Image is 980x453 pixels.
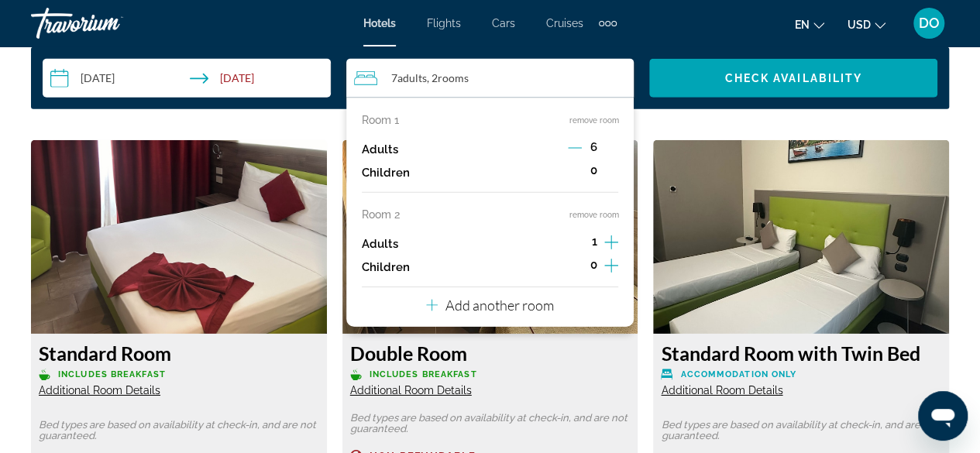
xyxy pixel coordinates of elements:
p: Children [362,261,410,274]
span: USD [848,19,871,31]
p: Bed types are based on availability at check-in, and are not guaranteed. [661,420,941,441]
span: 7 [391,72,427,84]
h3: Double Room [350,341,631,365]
span: 0 [590,259,597,271]
span: Includes Breakfast [370,369,477,379]
a: Hotels [363,17,396,29]
a: Cars [492,17,515,29]
p: Bed types are based on availability at check-in, and are not guaranteed. [39,420,319,441]
p: Add another room [445,297,554,314]
div: Search widget [43,59,937,98]
button: Increment children [604,256,618,279]
button: Change currency [848,13,885,36]
button: Increment children [604,161,618,184]
span: Accommodation Only [680,369,796,379]
span: DO [919,15,940,31]
p: Room 1 [362,114,399,126]
button: Increment adults [604,138,618,161]
button: remove room [569,210,618,220]
h3: Standard Room with Twin Bed [661,341,941,365]
a: Flights [427,17,461,29]
p: Adults [362,238,398,251]
p: Room 2 [362,208,400,221]
button: Travelers: 7 adults, 0 children [346,59,634,98]
img: 4c401faf-6249-4d00-b495-2e3c55d3c165.jpeg [653,140,949,334]
img: 0473fc5f-6f42-4f25-b117-959750545b8a.jpeg [342,140,638,334]
span: en [795,19,810,31]
p: Children [362,166,410,180]
button: Extra navigation items [599,11,617,36]
span: Additional Room Details [350,384,472,396]
span: 1 [591,235,597,248]
span: Adults [397,71,427,84]
button: Check Availability [649,59,937,98]
button: Decrement children [568,258,582,276]
button: Change language [795,13,824,36]
button: Increment adults [604,232,618,256]
button: Decrement adults [568,140,582,159]
p: Adults [362,143,398,156]
button: Add another room [426,287,554,319]
a: Travorium [31,3,186,43]
span: , 2 [427,72,469,84]
iframe: Кнопка запуска окна обмена сообщениями [918,391,968,441]
span: 6 [590,141,597,153]
span: Check Availability [724,72,862,84]
button: Decrement children [568,163,582,182]
span: 0 [590,164,597,177]
button: remove room [569,115,618,125]
span: Additional Room Details [661,384,782,396]
button: Check-in date: Oct 8, 2025 Check-out date: Oct 10, 2025 [43,59,331,98]
a: Cruises [546,17,583,29]
span: Additional Room Details [39,384,160,396]
span: rooms [438,71,469,84]
img: 92432471-4b15-4b5e-a50e-479b7d3c1950.jpeg [31,140,327,334]
h3: Standard Room [39,341,319,365]
button: User Menu [909,7,949,39]
p: Bed types are based on availability at check-in, and are not guaranteed. [350,413,631,434]
button: Decrement adults [569,235,583,253]
span: Includes Breakfast [58,369,166,379]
